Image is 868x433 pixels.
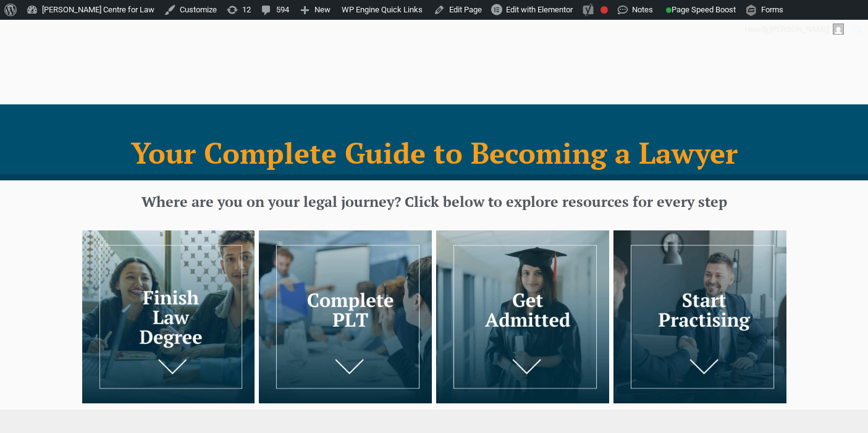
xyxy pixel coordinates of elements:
div: Focus keyphrase not set [600,6,608,14]
h1: Your Complete Guide to Becoming a Lawyer [88,137,780,168]
span: Edit with Elementor [506,5,573,14]
span: [PERSON_NAME] [770,25,829,34]
a: Howdy, [740,20,849,40]
span: Where are you on your legal journey? Click below to explore resources for every step [141,192,727,211]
